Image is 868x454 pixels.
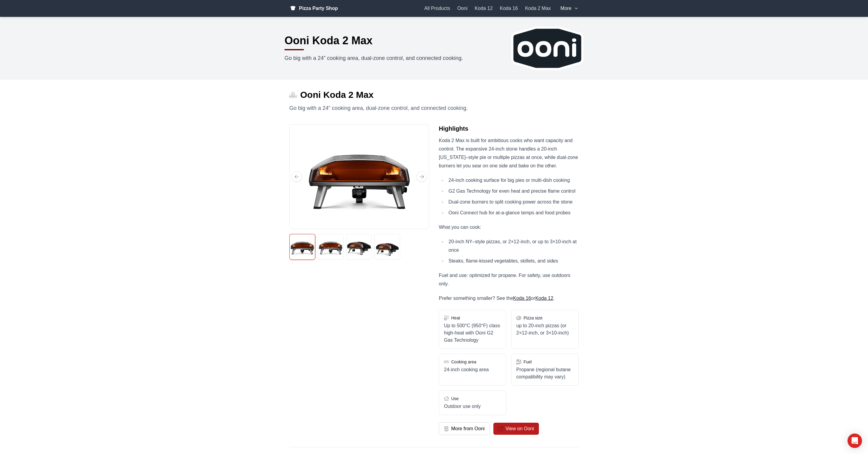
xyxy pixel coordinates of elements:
a: Koda 16 [500,5,518,12]
li: G2 Gas Technology for even heat and precise flame control [447,187,579,195]
p: Prefer something smaller? See the or . [439,294,579,303]
p: Propane (regional butane compatibility may vary) [516,366,574,381]
li: Ooni Connect hub for at-a-glance temps and food probes [447,209,579,217]
button: More [561,5,579,12]
div: Open Intercom Messenger [848,434,862,448]
img: Hero [347,235,371,259]
img: Heat [444,316,449,320]
span: Heat [451,315,460,321]
img: Prev [294,174,299,179]
a: More from Ooni [439,422,490,435]
button: Previous [292,172,302,182]
li: Steaks, flame-kissed vegetables, skillets, and sides [447,257,579,265]
a: Ooni [457,5,467,12]
button: Two pizzas [318,234,344,260]
p: Outdoor use only [444,403,501,410]
img: Use [444,396,449,401]
p: Fuel and use: optimized for propane. For safety, use outdoors only. [439,271,579,288]
span: View on Ooni [505,425,534,432]
li: Dual-zone burners to split cooking power across the stone [447,198,579,206]
img: Gas [289,91,297,98]
p: What you can cook: [439,223,579,232]
p: Koda 2 Max is built for ambitious cooks who want capacity and control. The expansive 24-inch ston... [439,136,579,170]
p: Go big with a 24” cooking area, dual-zone control, and connected cooking. [289,104,492,112]
button: Front [289,234,315,260]
p: 24-inch cooking area [444,366,501,373]
a: All Products [424,5,450,12]
span: More [561,5,571,12]
p: up to 20-inch pizzas (or 2×12-inch, or 3×10-inch) [516,322,574,337]
img: Front [290,235,314,259]
a: Koda 16 [513,296,531,301]
a: Koda 12 [475,5,493,12]
button: Next [417,172,427,182]
h1: Ooni Koda 2 Max [285,35,373,47]
img: Size [516,316,521,320]
img: Brand [444,426,449,431]
h2: Highlights [439,124,579,133]
h1: Ooni Koda 2 Max [300,89,373,100]
p: Up to 500°C (950°F) class high-heat with Ooni G2 Gas Technology [444,322,501,344]
span: Pizza size [524,315,542,321]
a: Koda 2 Max [525,5,551,12]
span: Cooking area [451,359,476,365]
p: Go big with a 24” cooking area, dual-zone control, and connected cooking. [285,54,487,62]
a: Koda 12 [535,296,553,301]
a: View on Ooni [493,423,539,435]
img: Fuel [516,359,521,364]
img: Two pizzas [319,235,343,259]
span: Pizza Party Shop [299,5,338,12]
a: Pizza Party Shop [289,5,338,12]
img: Official [498,426,503,431]
span: More from Ooni [451,425,485,432]
button: To scale [374,234,400,260]
img: Next [419,174,424,179]
img: Ooni Koda 2 Max gas pizza oven [511,26,583,70]
img: Area [444,359,449,364]
button: Hero [346,234,372,260]
span: Use [451,396,459,402]
img: To scale [375,235,399,259]
li: 24-inch cooking surface for big pies or multi-dish cooking [447,176,579,185]
span: Fuel [524,359,532,365]
li: 20-inch NY–style pizzas, or 2×12-inch, or up to 3×10-inch at once [447,238,579,254]
img: Front [290,125,429,229]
